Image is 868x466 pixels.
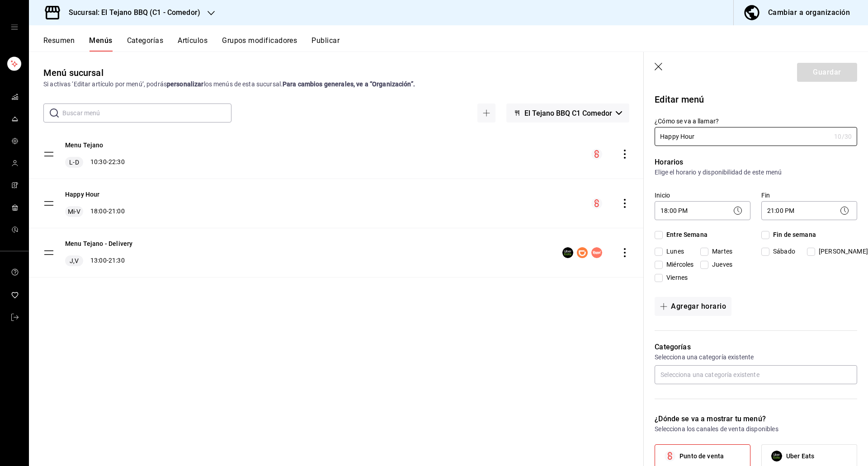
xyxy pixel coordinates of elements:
p: Elige el horario y disponibilidad de este menú [655,168,857,177]
button: actions [620,248,629,257]
p: Horarios [655,157,857,168]
span: Viernes [663,273,688,282]
div: Menú sucursal [43,66,104,80]
button: Menu Tejano [65,141,104,150]
span: Punto de venta [679,452,724,461]
div: Cambiar a organización [768,6,850,19]
label: ¿Cómo se va a llamar? [655,118,857,124]
button: drag [43,247,54,258]
button: drag [43,198,54,209]
label: Inicio [655,192,750,198]
span: El Tejano BBQ C1 Comedor [524,109,612,118]
div: navigation tabs [43,36,868,52]
h3: Sucursal: El Tejano BBQ (C1 - Comedor) [61,7,200,18]
div: 10:30 - 22:30 [65,157,125,168]
div: Si activas ‘Editar artículo por menú’, podrás los menús de esta sucursal. [43,80,629,89]
button: open drawer [11,24,18,31]
span: Entre Semana [663,230,708,240]
button: El Tejano BBQ C1 Comedor [506,104,629,122]
div: 18:00 PM [655,201,750,220]
button: Grupos modificadores [222,36,297,52]
span: Martes [708,247,732,256]
strong: Para cambios generales, ve a “Organización”. [283,80,415,88]
div: 21:00 PM [761,201,857,220]
span: Miércoles [663,260,693,269]
p: Editar menú [655,93,857,106]
span: Sábado [769,247,795,256]
span: Mi-V [66,207,83,216]
p: Selecciona los canales de venta disponibles [655,424,857,433]
button: Happy Hour [65,190,100,199]
div: 10 /30 [834,132,852,141]
div: 18:00 - 21:00 [65,206,125,217]
span: [PERSON_NAME] [815,247,868,256]
label: Fin [761,192,857,198]
div: 13:00 - 21:30 [65,255,132,266]
button: Categorías [127,36,164,52]
button: Artículos [178,36,208,52]
button: Resumen [43,36,75,52]
span: Uber Eats [786,452,814,461]
span: L-D [67,158,80,167]
span: Jueves [708,260,732,269]
span: J,V [68,256,80,265]
button: actions [620,199,629,208]
span: Lunes [663,247,684,256]
button: drag [43,149,54,160]
input: Buscar menú [62,104,231,122]
span: Fin de semana [769,230,816,240]
button: Menu Tejano - Delivery [65,239,132,248]
button: Menús [89,36,112,52]
strong: personalizar [167,80,204,88]
p: Selecciona una categoría existente [655,353,857,362]
button: Publicar [311,36,340,52]
p: Categorías [655,342,857,353]
input: Selecciona una categoría existente [655,365,857,384]
p: ¿Dónde se va a mostrar tu menú? [655,414,857,424]
table: menu-maker-table [29,130,644,278]
button: actions [620,150,629,159]
button: Agregar horario [655,297,731,316]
